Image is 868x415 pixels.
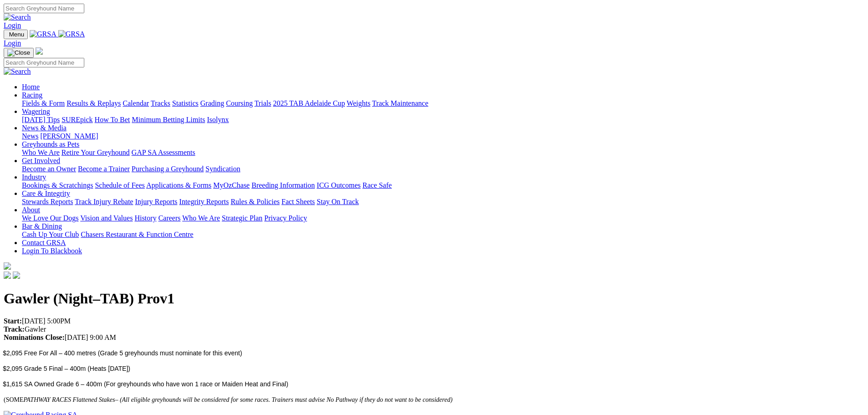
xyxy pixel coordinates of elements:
[22,231,79,238] a: Cash Up Your Club
[22,214,78,222] a: We Love Our Dogs
[22,247,82,255] a: Login To Blackbook
[182,214,220,222] a: Who We Are
[4,13,31,21] img: Search
[22,116,864,124] div: Wagering
[213,181,250,189] a: MyOzChase
[273,99,345,107] a: 2025 TAB Adelaide Cup
[67,99,121,107] a: Results & Replays
[75,198,133,205] a: Track Injury Rebate
[22,124,67,132] a: News & Media
[22,231,864,239] div: Bar & Dining
[22,116,60,123] a: [DATE] Tips
[317,198,359,205] a: Stay On Track
[62,149,130,156] a: Retire Your Greyhound
[4,30,28,39] button: Toggle navigation
[207,116,229,123] a: Isolynx
[146,181,211,189] a: Applications & Forms
[9,31,24,38] span: Menu
[22,140,79,148] a: Greyhounds as Pets
[30,30,56,38] img: GRSA
[372,99,428,107] a: Track Maintenance
[22,149,60,156] a: Who We Are
[22,181,864,190] div: Industry
[205,165,240,173] a: Syndication
[362,181,391,189] a: Race Safe
[4,67,31,76] img: Search
[179,198,229,205] a: Integrity Reports
[264,214,307,222] a: Privacy Policy
[62,116,92,123] a: SUREpick
[151,99,170,107] a: Tracks
[132,116,205,123] a: Minimum Betting Limits
[4,317,864,342] p: [DATE] 5:00PM Gawler [DATE] 9:00 AM
[4,325,25,333] strong: Track:
[4,290,864,307] h1: Gawler (Night–TAB) Prov1
[22,165,864,173] div: Get Involved
[252,181,315,189] a: Breeding Information
[95,116,130,123] a: How To Bet
[134,214,156,222] a: History
[36,47,43,55] img: logo-grsa-white.png
[22,222,62,230] a: Bar & Dining
[22,206,40,214] a: About
[80,214,133,222] a: Vision and Values
[4,317,22,325] strong: Start:
[22,83,40,91] a: Home
[4,262,11,270] img: logo-grsa-white.png
[22,214,864,222] div: About
[4,4,84,13] input: Search
[7,49,30,56] img: Close
[226,99,253,107] a: Coursing
[22,173,46,181] a: Industry
[347,99,370,107] a: Weights
[22,91,42,99] a: Racing
[22,157,60,164] a: Get Involved
[24,396,453,403] i: PATHWAY RACES Flattened Stakes– (All eligible greyhounds will be considered for some races. Train...
[135,198,177,205] a: Injury Reports
[22,132,38,140] a: News
[22,239,66,246] a: Contact GRSA
[3,349,242,357] span: $2,095 Free For All – 400 metres (Grade 5 greyhounds must nominate for this event)
[222,214,262,222] a: Strategic Plan
[40,132,98,140] a: [PERSON_NAME]
[132,165,204,173] a: Purchasing a Greyhound
[22,108,50,115] a: Wagering
[4,39,21,47] a: Login
[158,214,180,222] a: Careers
[231,198,280,205] a: Rules & Policies
[22,198,73,205] a: Stewards Reports
[282,198,315,205] a: Fact Sheets
[4,272,11,279] img: facebook.svg
[22,190,70,197] a: Care & Integrity
[4,333,65,341] strong: Nominations Close:
[78,165,130,173] a: Become a Trainer
[3,365,130,372] span: $2,095 Grade 5 Final – 400m (Heats [DATE])
[254,99,271,107] a: Trials
[22,99,864,108] div: Racing
[3,380,288,388] span: $1,615 SA Owned Grade 6 – 400m (For greyhounds who have won 1 race or Maiden Heat and Final)
[317,181,360,189] a: ICG Outcomes
[95,181,144,189] a: Schedule of Fees
[123,99,149,107] a: Calendar
[22,165,76,173] a: Become an Owner
[22,149,864,157] div: Greyhounds as Pets
[4,21,21,29] a: Login
[172,99,199,107] a: Statistics
[200,99,224,107] a: Grading
[22,99,65,107] a: Fields & Form
[22,132,864,140] div: News & Media
[81,231,193,238] a: Chasers Restaurant & Function Centre
[22,181,93,189] a: Bookings & Scratchings
[22,198,864,206] div: Care & Integrity
[132,149,195,156] a: GAP SA Assessments
[13,272,20,279] img: twitter.svg
[4,396,452,403] span: (SOME
[58,30,85,38] img: GRSA
[4,48,34,58] button: Toggle navigation
[4,58,84,67] input: Search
